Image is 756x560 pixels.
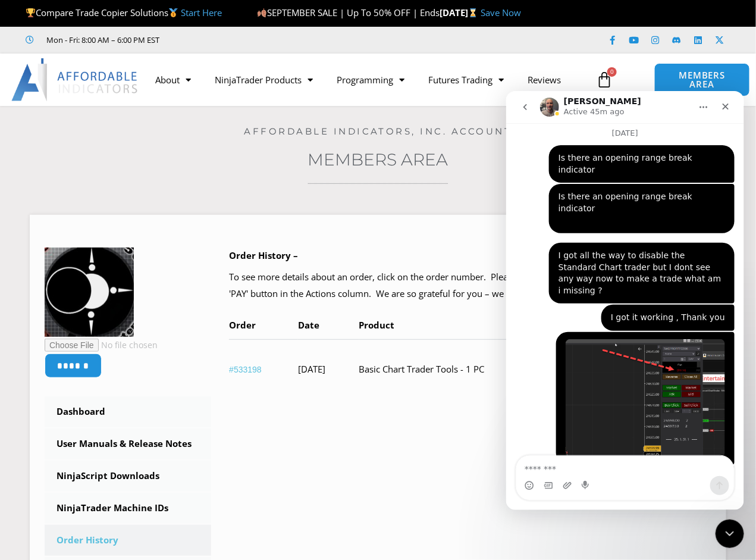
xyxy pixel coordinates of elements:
[229,269,711,302] p: To see more details about an order, click on the order number. Please complete any pending paymen...
[26,8,35,17] img: 🏆
[44,33,160,47] span: Mon - Fri: 8:00 AM – 6:00 PM EST
[308,149,448,170] a: Members Area
[325,66,417,93] a: Programming
[244,126,512,137] a: Affordable Indicators, Inc. Account
[359,319,395,331] span: Product
[359,339,586,399] td: Basic Chart Trader Tools - 1 PC
[257,7,440,18] span: SEPTEMBER SALE | Up To 50% OFF | Ends
[481,7,521,18] a: Save Now
[144,66,203,93] a: About
[298,363,325,375] time: [DATE]
[469,8,478,17] img: ⌛
[516,66,573,93] a: Reviews
[45,461,211,492] a: NinjaScript Downloads
[578,62,630,97] a: 0
[298,319,319,331] span: Date
[440,7,481,18] strong: [DATE]
[667,71,737,89] span: MEMBERS AREA
[229,249,298,261] b: Order History –
[506,91,744,510] iframe: Intercom live chat
[177,34,355,46] iframe: Customer reviews powered by Trustpilot
[45,525,211,556] a: Order History
[11,58,139,101] img: LogoAI | Affordable Indicators – NinjaTrader
[203,66,325,93] a: NinjaTrader Products
[45,493,211,524] a: NinjaTrader Machine IDs
[654,63,749,96] a: MEMBERS AREA
[716,520,744,548] iframe: Intercom live chat
[45,428,211,459] a: User Manuals & Release Notes
[229,319,256,331] span: Order
[169,8,178,17] img: 🥇
[181,7,222,18] a: Start Here
[607,67,617,77] span: 0
[144,66,590,93] nav: Menu
[229,365,262,374] a: View order number 533198
[45,396,211,427] a: Dashboard
[258,8,266,17] img: 🍂
[45,248,134,337] img: 6e721e68ab99d992ca57bfcc28d624cd917efefa4ae2410ac15c163782f03016
[26,7,222,18] span: Compare Trade Copier Solutions
[417,66,516,93] a: Futures Trading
